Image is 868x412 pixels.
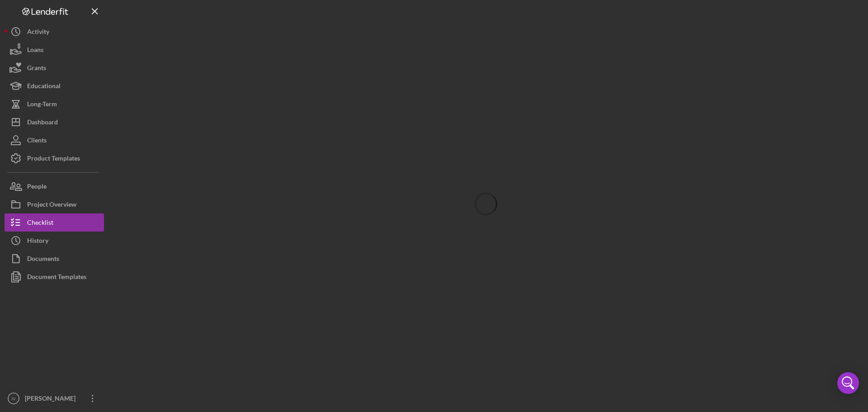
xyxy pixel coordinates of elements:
div: Loans [27,41,43,61]
button: Educational [5,77,104,95]
button: Checklist [5,213,104,232]
button: Long-Term [5,95,104,113]
div: Documents [27,250,59,270]
div: History [27,232,48,252]
text: IV [11,396,16,401]
div: Long-Term [27,95,57,115]
button: People [5,177,104,195]
div: Activity [27,23,49,43]
div: Grants [27,59,46,79]
div: Document Templates [27,268,86,288]
div: Checklist [27,213,53,234]
div: Project Overview [27,195,76,216]
button: History [5,232,104,250]
div: Open Intercom Messenger [837,372,859,394]
div: People [27,177,47,198]
div: Dashboard [27,113,58,133]
button: Grants [5,59,104,77]
button: Clients [5,131,104,149]
button: Project Overview [5,195,104,213]
button: Loans [5,41,104,59]
button: Documents [5,250,104,268]
button: Dashboard [5,113,104,131]
button: Product Templates [5,149,104,167]
div: [PERSON_NAME] [23,389,81,410]
button: Document Templates [5,268,104,286]
div: Educational [27,77,61,97]
button: IV[PERSON_NAME] [5,389,104,407]
div: Clients [27,131,47,152]
div: Product Templates [27,149,80,170]
button: Activity [5,23,104,41]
